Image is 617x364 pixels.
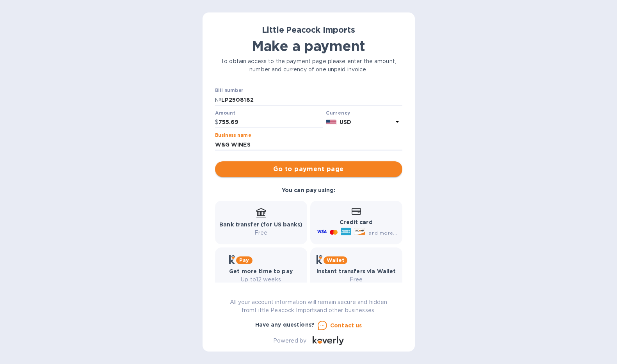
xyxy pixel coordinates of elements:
[317,268,396,274] b: Instant transfers via Wallet
[221,164,396,174] span: Go to payment page
[340,219,372,225] b: Credit card
[219,229,302,237] p: Free
[221,94,402,106] input: Enter bill number
[368,230,397,236] span: and more...
[215,111,235,115] label: Amount
[215,161,402,177] button: Go to payment page
[215,133,251,138] label: Business name
[219,117,323,128] input: 0.00
[326,120,336,125] img: USD
[215,118,219,126] p: $
[282,187,335,193] b: You can pay using:
[215,88,243,93] label: Bill number
[326,110,350,116] b: Currency
[215,298,402,315] p: All your account information will remain secure and hidden from Little Peacock Imports and other ...
[219,221,302,228] b: Bank transfer (for US banks)
[215,96,221,104] p: №
[273,337,306,345] p: Powered by
[317,276,396,284] p: Free
[215,139,402,150] input: Enter business name
[340,119,351,125] b: USD
[327,257,345,263] b: Wallet
[229,276,293,284] p: Up to 12 weeks
[229,268,293,274] b: Get more time to pay
[262,25,355,35] b: Little Peacock Imports
[215,38,402,54] h1: Make a payment
[239,257,249,263] b: Pay
[255,322,315,328] b: Have any questions?
[215,57,402,74] p: To obtain access to the payment page please enter the amount, number and currency of one unpaid i...
[330,322,362,329] u: Contact us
